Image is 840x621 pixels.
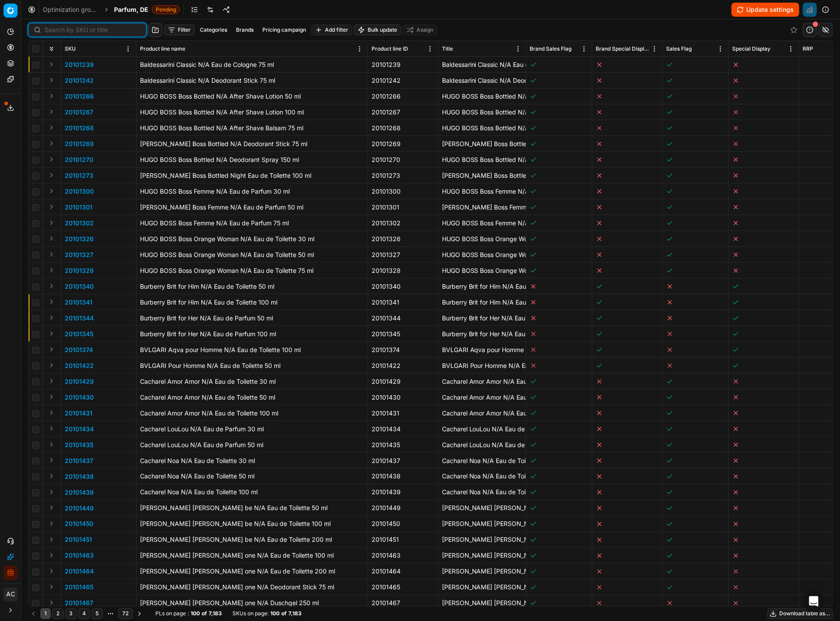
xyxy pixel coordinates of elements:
[28,609,39,619] button: Go to previous page
[803,591,825,612] div: Open Intercom Messenger
[372,583,435,592] div: 20101465
[140,330,364,338] div: Burberry Brit for Her N/A Eau de Parfum 100 ml
[140,567,364,576] div: [PERSON_NAME] [PERSON_NAME] one N/A Eau de Toilette 200 ml
[65,551,94,560] p: 20101463
[209,610,222,617] strong: 7,183
[372,60,435,69] div: 20101239
[372,536,435,544] div: 20101451
[65,425,94,434] p: 20101434
[372,124,435,132] div: 20101268
[65,250,93,259] button: 20101327
[46,566,57,577] button: Expand
[140,583,364,592] div: [PERSON_NAME] [PERSON_NAME] one N/A Deodorant Stick 75 ml
[46,518,57,529] button: Expand
[442,171,523,180] p: [PERSON_NAME] Boss Bottled Night Eau de Toilette 100 ml
[65,282,94,291] button: 20101340
[46,265,57,276] button: Expand
[442,314,523,323] p: Burberry Brit for Her N/A Eau de Parfum 50 ml
[114,5,180,14] span: Parfum, DEPending
[270,610,280,617] strong: 100
[140,92,364,101] div: HUGO BOSS Boss Bottled N/A After Shave Lotion 50 ml
[65,314,94,323] p: 20101344
[65,45,76,52] span: SKU
[372,345,435,354] div: 20101374
[118,609,133,619] button: 72
[65,409,92,418] button: 20101431
[140,45,185,52] span: Product line name
[65,609,77,619] button: 3
[667,45,692,52] span: Sales Flag
[65,345,93,354] button: 20101374
[442,456,523,465] p: Cacharel Noa N/A Eau de Toilette 30 ml
[4,588,17,601] span: AC
[140,536,364,544] div: [PERSON_NAME] [PERSON_NAME] be N/A Eau de Toilette 200 ml
[65,219,94,228] button: 20101302
[46,439,57,450] button: Expand
[65,203,92,212] p: 20101301
[442,235,523,243] p: HUGO BOSS Boss Orange Woman N/A Eau de Toilette 30 ml
[65,361,94,370] button: 20101422
[372,409,435,418] div: 20101431
[140,203,364,212] div: [PERSON_NAME] Boss Femme N/A Eau de Parfum 50 ml
[196,25,231,35] button: Categories
[140,551,364,560] div: [PERSON_NAME] [PERSON_NAME] one N/A Eau de Toilette 100 ml
[259,25,309,35] button: Pricing campaign
[372,361,435,370] div: 20101422
[46,408,57,418] button: Expand
[46,328,57,339] button: Expand
[46,360,57,371] button: Expand
[140,124,364,132] div: HUGO BOSS Boss Bottled N/A After Shave Balsam 75 ml
[140,266,364,275] div: HUGO BOSS Boss Orange Woman N/A Eau de Toilette 75 ml
[43,5,180,14] nav: breadcrumb
[442,330,523,338] p: Burberry Brit for Her N/A Eau de Parfum 100 ml
[65,298,92,307] p: 20101341
[65,377,94,386] button: 20101429
[65,330,93,338] button: 20101345
[78,609,90,619] button: 4
[442,520,523,529] p: [PERSON_NAME] [PERSON_NAME] be N/A Eau de Toilette 100 ml
[65,155,93,164] button: 20101270
[372,504,435,513] div: 20101449
[140,219,364,228] div: HUGO BOSS Boss Femme N/A Eau de Parfum 75 ml
[596,45,650,52] span: Brand Special Display
[65,393,94,402] button: 20101430
[65,567,94,576] button: 20101464
[140,409,364,418] div: Cacharel Amor Amor N/A Eau de Toilette 100 ml
[65,583,93,592] p: 20101465
[442,583,523,592] p: [PERSON_NAME] [PERSON_NAME] one N/A Deodorant Stick 75 ml
[46,91,57,101] button: Expand
[140,456,364,465] div: Cacharel Noa N/A Eau de Toilette 30 ml
[65,520,93,529] button: 20101450
[46,534,57,545] button: Expand
[152,5,180,14] span: Pending
[140,393,364,402] div: Cacharel Amor Amor N/A Eau de Toilette 50 ml
[65,504,94,513] p: 20101449
[46,44,57,54] button: Expand all
[372,187,435,196] div: 20101300
[232,610,269,617] span: SKUs on page :
[155,610,186,617] span: PLs on page
[140,155,364,164] div: HUGO BOSS Boss Bottled N/A Deodorant Spray 150 ml
[65,92,94,101] p: 20101266
[372,393,435,402] div: 20101430
[65,187,94,196] button: 20101300
[442,45,453,52] span: Title
[288,610,302,617] strong: 7,183
[46,217,57,228] button: Expand
[46,186,57,196] button: Expand
[46,75,57,85] button: Expand
[46,233,57,244] button: Expand
[140,599,364,608] div: [PERSON_NAME] [PERSON_NAME] one N/A Duschgel 250 ml
[442,266,523,275] p: HUGO BOSS Boss Orange Woman N/A Eau de Toilette 75 ml
[140,76,364,85] div: Baldessarini Classic N/A Deodorant Stick 75 ml
[65,235,94,243] button: 20101326
[65,171,93,180] button: 20101273
[46,312,57,323] button: Expand
[140,140,364,148] div: [PERSON_NAME] Boss Bottled N/A Deodorant Stick 75 ml
[530,45,572,52] span: Brand Sales Flag
[442,60,523,69] p: Baldessarini Classic N/A Eau de Cologne 75 ml
[46,344,57,355] button: Expand
[442,567,523,576] p: [PERSON_NAME] [PERSON_NAME] one N/A Eau de Toilette 200 ml
[768,609,833,619] button: Download table as...
[442,472,523,481] p: Cacharel Noa N/A Eau de Toilette 50 ml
